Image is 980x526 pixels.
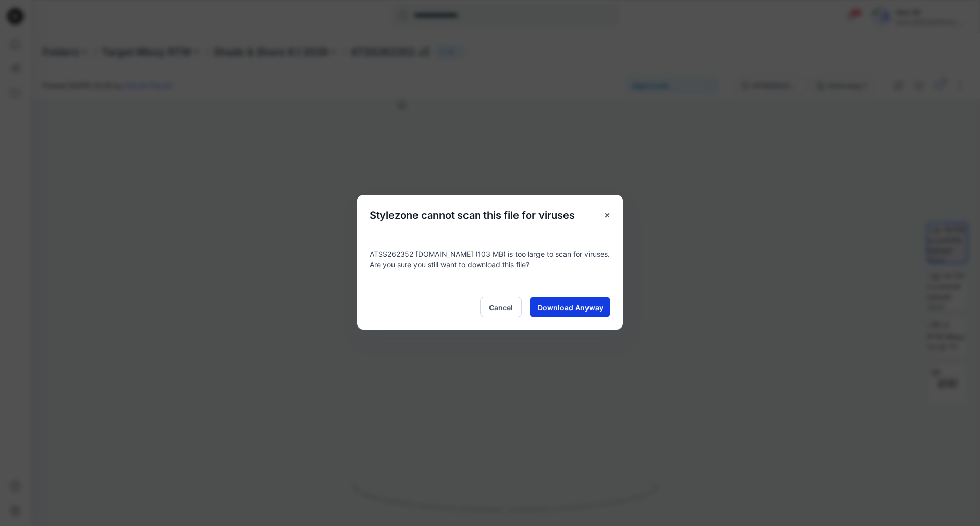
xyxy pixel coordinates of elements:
div: ATSS262352 [DOMAIN_NAME] (103 MB) is too large to scan for viruses. Are you sure you still want t... [357,236,623,285]
h5: Stylezone cannot scan this file for viruses [357,195,587,236]
span: Cancel [489,302,513,313]
span: Download Anyway [537,302,603,313]
button: Close [598,206,617,224]
button: Cancel [480,297,522,317]
button: Download Anyway [530,297,610,317]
